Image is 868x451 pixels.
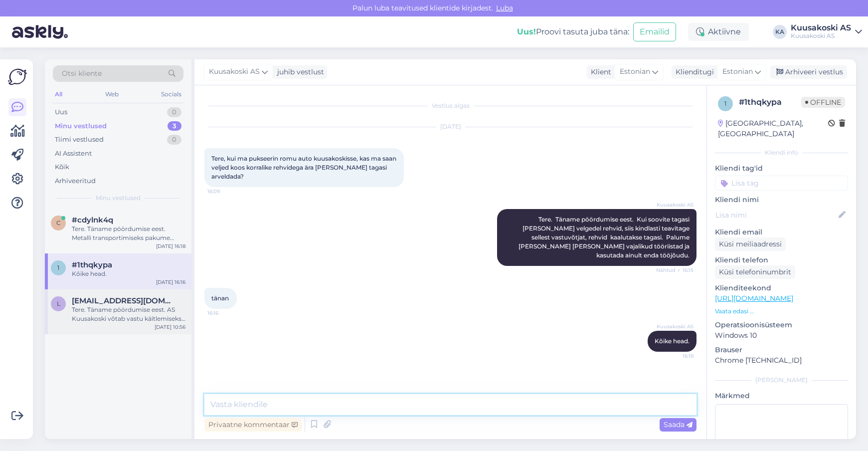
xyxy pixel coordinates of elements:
[62,68,102,79] span: Otsi kliente
[773,25,787,39] div: KA
[204,122,696,131] div: [DATE]
[791,24,851,32] div: Kuusakoski AS
[715,148,848,157] div: Kliendi info
[56,219,61,226] span: c
[715,265,795,279] div: Küsi telefoninumbrit
[718,118,828,139] div: [GEOGRAPHIC_DATA], [GEOGRAPHIC_DATA]
[722,66,753,77] span: Estonian
[656,352,694,360] span: 16:18
[72,225,185,242] div: Tere. Täname pöördumise eest. Metalli transportimiseks pakume ainult tõstukauto teenust, st puksi...
[770,65,847,79] div: Arhiveeri vestlus
[55,107,67,117] div: Uus
[664,420,693,429] span: Saada
[207,309,245,317] span: 16:16
[517,26,629,38] div: Proovi tasuta juba täna:
[8,67,27,86] img: Askly Logo
[715,210,837,221] input: Lisa nimi
[57,300,60,307] span: l
[211,155,398,180] span: Tere, kui ma pukseerin romu auto kuusakoskisse, kas ma saan veljed koos korralike rehvidega ära [...
[72,296,175,305] span: lehar.kuul@gmail.com
[55,176,96,186] div: Arhiveeritud
[207,188,245,195] span: 16:09
[633,22,676,41] button: Emailid
[53,88,64,101] div: All
[103,88,121,101] div: Web
[620,66,650,77] span: Estonian
[209,66,260,77] span: Kuusakoski AS
[715,330,848,341] p: Windows 10
[72,260,112,269] span: #1thqkypa
[519,216,691,259] span: Tere. Täname pöördumise eest. Kui soovite tagasi [PERSON_NAME] velgedel rehvid, siis kindlasti te...
[715,195,848,205] p: Kliendi nimi
[156,278,185,286] div: [DATE] 16:16
[55,162,69,172] div: Kõik
[55,135,104,145] div: Tiimi vestlused
[715,355,848,366] p: Chrome [TECHNICAL_ID]
[739,96,801,108] div: # 1thqkypa
[55,121,107,131] div: Minu vestlused
[204,101,696,110] div: Vestlus algas
[791,32,851,40] div: Kuusakoski AS
[715,237,786,251] div: Küsi meiliaadressi
[493,3,516,12] span: Luba
[167,107,181,117] div: 0
[715,345,848,355] p: Brauser
[55,149,92,159] div: AI Assistent
[715,391,848,401] p: Märkmed
[167,135,181,145] div: 0
[211,294,229,302] span: tänan
[517,27,536,36] b: Uus!
[801,97,845,108] span: Offline
[715,227,848,237] p: Kliendi email
[72,269,185,278] div: Kõike head.
[724,100,726,107] span: 1
[156,242,185,250] div: [DATE] 16:18
[159,88,183,101] div: Socials
[715,255,848,265] p: Kliendi telefon
[168,121,181,131] div: 3
[791,24,862,40] a: Kuusakoski ASKuusakoski AS
[672,67,714,77] div: Klienditugi
[656,323,694,330] span: Kuusakoski AS
[715,176,848,191] input: Lisa tag
[72,216,113,225] span: #cdylnk4q
[715,320,848,330] p: Operatsioonisüsteem
[715,283,848,293] p: Klienditeekond
[715,163,848,174] p: Kliendi tag'id
[155,323,185,331] div: [DATE] 10:56
[57,264,59,271] span: 1
[273,67,324,77] div: juhib vestlust
[715,376,848,385] div: [PERSON_NAME]
[715,294,793,303] a: [URL][DOMAIN_NAME]
[72,305,185,323] div: Tere. Täname pöördumise eest. AS Kuusakoski võtab vastu käitlemiseks elektri- ja elektroonikasead...
[655,337,690,345] span: Kõike head.
[204,418,302,432] div: Privaatne kommentaar
[587,67,611,77] div: Klient
[688,23,749,41] div: Aktiivne
[715,307,848,316] p: Vaata edasi ...
[656,266,694,274] span: Nähtud ✓ 16:15
[96,194,141,203] span: Minu vestlused
[656,201,694,209] span: Kuusakoski AS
